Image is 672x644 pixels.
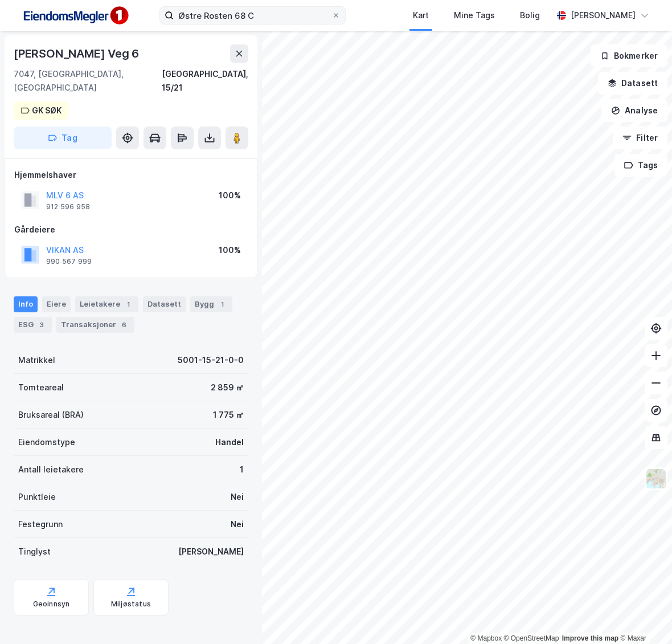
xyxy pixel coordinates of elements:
a: Improve this map [562,634,618,642]
div: 990 567 999 [46,257,92,266]
div: Gårdeiere [14,223,248,237]
div: 1 775 ㎡ [213,408,244,422]
div: 3 [36,319,47,331]
div: Matrikkel [18,353,55,367]
div: [GEOGRAPHIC_DATA], 15/21 [162,67,248,95]
img: F4PB6Px+NJ5v8B7XTbfpPpyloAAAAASUVORK5CYII= [18,3,132,28]
div: Eiendomstype [18,435,75,449]
div: Mine Tags [454,9,495,22]
button: Tag [14,127,112,149]
img: Z [645,468,667,490]
div: Miljøstatus [111,600,151,609]
div: 100% [219,243,241,257]
div: Nei [231,517,244,531]
div: 1 [122,299,134,310]
div: Bygg [190,296,232,312]
div: Bolig [520,9,540,22]
a: Mapbox [470,634,502,642]
div: 7047, [GEOGRAPHIC_DATA], [GEOGRAPHIC_DATA] [14,67,162,95]
div: 1 [216,299,228,310]
iframe: Chat Widget [615,589,672,644]
div: 6 [118,319,130,331]
div: Eiere [42,296,71,312]
button: Analyse [601,99,667,122]
div: Leietakere [75,296,138,312]
div: Tinglyst [18,545,51,559]
div: [PERSON_NAME] [571,9,636,22]
button: Filter [613,127,667,149]
div: [PERSON_NAME] [178,545,244,559]
div: Kart [413,9,429,22]
div: 2 859 ㎡ [211,381,244,394]
div: 912 596 958 [46,202,90,211]
div: ESG [14,317,52,333]
div: Nei [231,490,244,504]
div: [PERSON_NAME] Veg 6 [14,44,141,63]
div: Info [14,296,38,312]
div: Festegrunn [18,517,63,531]
div: Datasett [143,296,186,312]
a: OpenStreetMap [504,634,559,642]
div: Antall leietakere [18,463,84,476]
div: Kontrollprogram for chat [615,589,672,644]
button: Bokmerker [591,44,667,67]
div: Handel [215,435,244,449]
div: 100% [219,189,241,202]
div: Geoinnsyn [33,600,70,609]
div: Bruksareal (BRA) [18,408,84,422]
div: GK SØK [32,104,62,117]
button: Tags [614,154,667,177]
div: Tomteareal [18,381,64,394]
div: 5001-15-21-0-0 [178,353,244,367]
div: 1 [240,463,244,476]
input: Søk på adresse, matrikkel, gårdeiere, leietakere eller personer [174,7,331,24]
button: Datasett [598,72,667,95]
div: Hjemmelshaver [14,168,248,182]
div: Transaksjoner [56,317,134,333]
div: Punktleie [18,490,56,504]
